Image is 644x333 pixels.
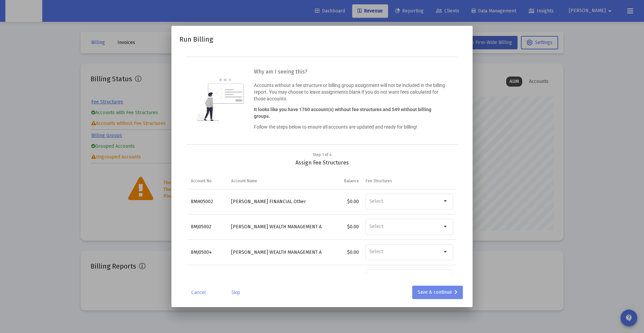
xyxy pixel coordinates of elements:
a: Skip [219,289,253,296]
div: Account Name [231,178,257,184]
td: Column Account No. [187,173,228,189]
div: $0.00 [325,249,359,256]
mat-icon: arrow_drop_down [442,248,450,256]
div: Account No. [191,178,213,184]
input: Select [369,249,442,255]
h2: Run Billing [179,34,213,45]
h3: Why am I seeing this? [254,67,447,77]
p: It looks like you have 1760 account(s) without fee structures and 549 without billing groups. [254,106,447,120]
input: Select [369,198,442,204]
mat-icon: arrow_drop_down [442,223,450,231]
mat-icon: arrow_drop_down [442,197,450,205]
a: Cancel [181,289,215,296]
div: Step 1 of 4 [313,151,331,158]
mat-chip-list: Selection [369,222,442,231]
div: Save & continue [418,286,458,299]
div: [PERSON_NAME] WEALTH MANAGEMENT AND Other [231,249,319,256]
td: 8MH05002 [187,189,228,215]
td: Column Account Name [228,173,322,189]
div: $0.00 [325,224,359,230]
div: Fee Structures [366,178,392,184]
td: 8MJ05004 [187,240,228,265]
button: Save & continue [412,286,463,299]
div: Assign Fee Structures [187,151,457,166]
td: 8MJ05002 [187,214,228,239]
p: Follow the steps below to ensure all accounts are updated and ready for billing! [254,124,447,130]
div: $0.00 [325,198,359,205]
mat-chip-list: Selection [369,247,442,256]
p: Accounts without a fee structure or billing group assignment will not be included in the billing ... [254,82,447,102]
td: 8MT05002 [187,265,228,290]
img: question [197,79,244,121]
td: Column Balance [322,173,362,189]
div: Data grid [187,173,457,274]
td: Column Fee Structures [362,173,457,189]
input: Select [369,224,442,230]
div: [PERSON_NAME] WEALTH MANAGEMENT AND Other [231,224,319,230]
mat-chip-list: Selection [369,197,442,206]
mat-icon: arrow_drop_down [442,273,450,281]
div: Balance [344,178,359,184]
div: [PERSON_NAME] FINANCIAL Other [231,198,319,205]
mat-chip-list: Selection [369,273,442,282]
